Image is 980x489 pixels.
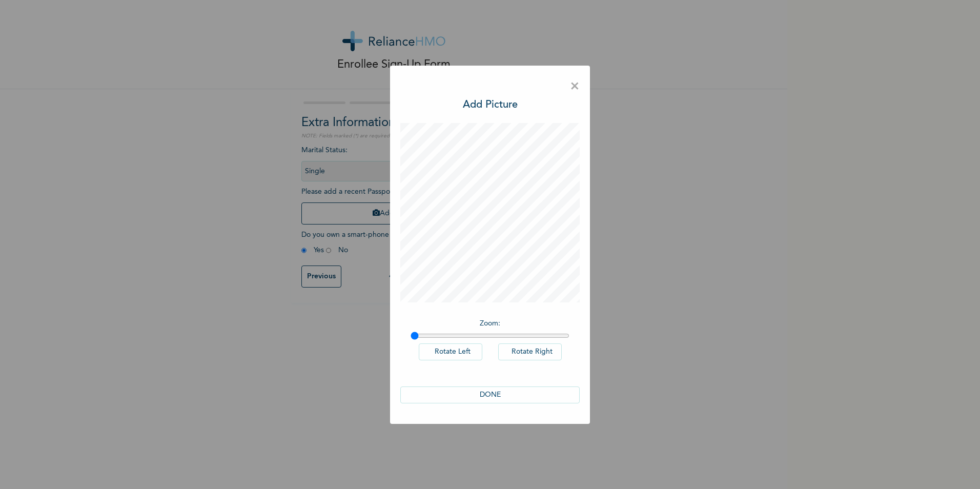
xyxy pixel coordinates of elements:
[301,188,486,230] span: Please add a recent Passport Photograph
[570,76,580,97] span: ×
[411,318,569,329] p: Zoom :
[419,343,482,360] button: Rotate Left
[400,386,580,403] button: DONE
[498,343,562,360] button: Rotate Right
[463,97,518,113] h3: Add Picture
